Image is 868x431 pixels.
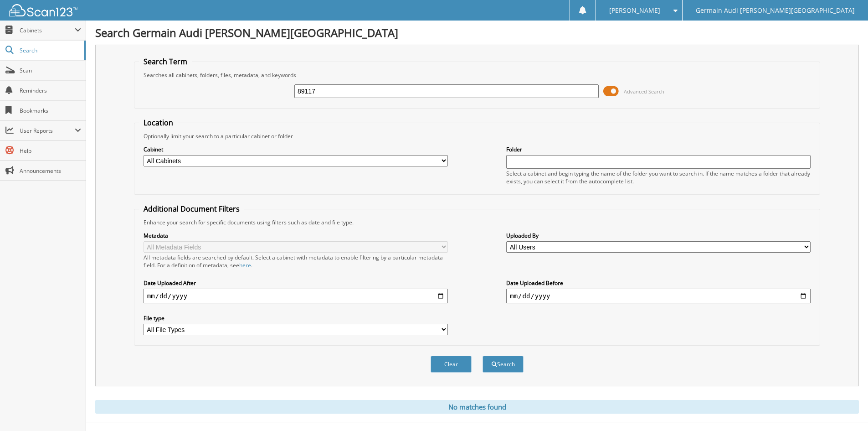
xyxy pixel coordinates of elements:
span: [PERSON_NAME] [609,8,660,13]
div: Enhance your search for specific documents using filters such as date and file type. [139,218,815,226]
label: Metadata [144,232,448,239]
div: Searches all cabinets, folders, files, metadata, and keywords [139,71,815,79]
span: User Reports [20,127,75,135]
button: Search [483,356,524,373]
span: Cabinets [20,26,75,34]
span: Announcements [20,167,81,175]
a: here [239,261,251,269]
span: Help [20,147,81,155]
label: Uploaded By [506,232,811,239]
span: Bookmarks [20,107,81,114]
span: Search [20,47,80,54]
legend: Search Term [139,57,192,67]
div: Select a cabinet and begin typing the name of the folder you want to search in. If the name match... [506,170,811,185]
input: start [144,289,448,303]
div: All metadata fields are searched by default. Select a cabinet with metadata to enable filtering b... [144,254,448,269]
img: scan123-logo-white.svg [9,4,77,16]
label: Cabinet [144,145,448,153]
label: Date Uploaded After [144,279,448,287]
h1: Search Germain Audi [PERSON_NAME][GEOGRAPHIC_DATA] [95,25,859,40]
legend: Location [139,118,178,128]
label: Date Uploaded Before [506,279,811,287]
label: Folder [506,145,811,153]
span: Reminders [20,87,81,94]
label: File type [144,314,448,322]
div: No matches found [95,400,859,414]
span: Advanced Search [624,88,664,95]
span: Germain Audi [PERSON_NAME][GEOGRAPHIC_DATA] [696,8,855,13]
legend: Additional Document Filters [139,204,244,214]
button: Clear [431,356,472,373]
span: Scan [20,67,81,74]
input: end [506,289,811,303]
div: Optionally limit your search to a particular cabinet or folder [139,132,815,140]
